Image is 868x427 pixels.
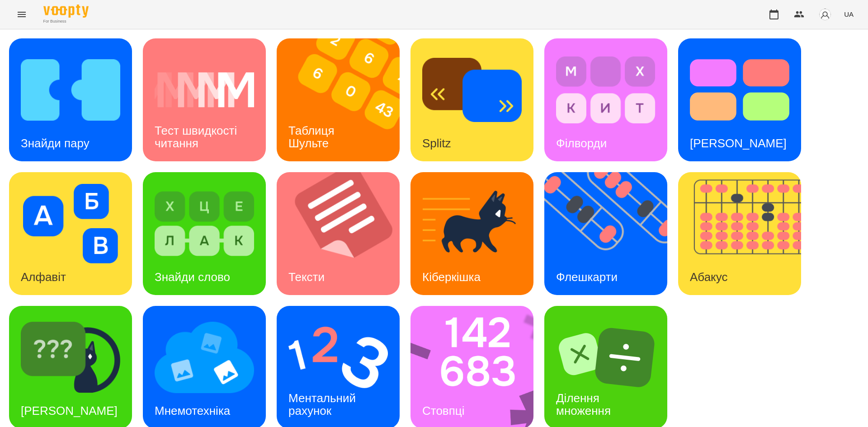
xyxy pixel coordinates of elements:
img: Флешкарти [544,172,679,295]
h3: Філворди [556,136,607,150]
h3: Тест швидкості читання [155,124,240,150]
img: Тест Струпа [690,50,789,130]
button: UA [840,6,857,23]
a: ФлешкартиФлешкарти [544,172,667,295]
h3: Мнемотехніка [155,404,230,418]
h3: Стовпці [422,404,464,418]
h3: Тексти [288,270,325,284]
span: UA [844,9,854,19]
img: Кіберкішка [422,184,522,263]
a: ФілвордиФілворди [544,38,667,161]
a: АлфавітАлфавіт [9,172,132,295]
button: Menu [11,4,33,25]
a: Тест швидкості читанняТест швидкості читання [143,38,266,161]
img: avatar_s.png [819,8,831,21]
a: АбакусАбакус [678,172,801,295]
a: SplitzSplitz [410,38,533,161]
h3: Кіберкішка [422,270,481,284]
img: Мнемотехніка [155,318,254,397]
a: Знайди паруЗнайди пару [9,38,132,161]
a: КіберкішкаКіберкішка [410,172,533,295]
a: ТекстиТексти [277,172,400,295]
img: Ділення множення [556,318,656,397]
img: Абакус [678,172,812,295]
img: Тексти [277,172,411,295]
h3: Splitz [422,136,451,150]
h3: Флешкарти [556,270,618,284]
h3: Знайди слово [155,270,230,284]
h3: Абакус [690,270,727,284]
img: Знайди Кіберкішку [21,318,120,397]
h3: Ділення множення [556,391,611,417]
img: Знайди пару [21,50,120,130]
img: Voopty Logo [43,5,89,18]
h3: Таблиця Шульте [288,124,338,150]
img: Філворди [556,50,656,130]
img: Тест швидкості читання [155,50,254,130]
span: For Business [43,19,89,24]
h3: Знайди пару [21,136,90,150]
h3: [PERSON_NAME] [690,136,787,150]
h3: [PERSON_NAME] [21,404,118,418]
img: Алфавіт [21,184,120,263]
h3: Алфавіт [21,270,66,284]
img: Знайди слово [155,184,254,263]
img: Таблиця Шульте [277,38,411,161]
img: Ментальний рахунок [288,318,388,397]
a: Таблиця ШультеТаблиця Шульте [277,38,400,161]
a: Знайди словоЗнайди слово [143,172,266,295]
img: Splitz [422,50,522,130]
h3: Ментальний рахунок [288,391,359,417]
a: Тест Струпа[PERSON_NAME] [678,38,801,161]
